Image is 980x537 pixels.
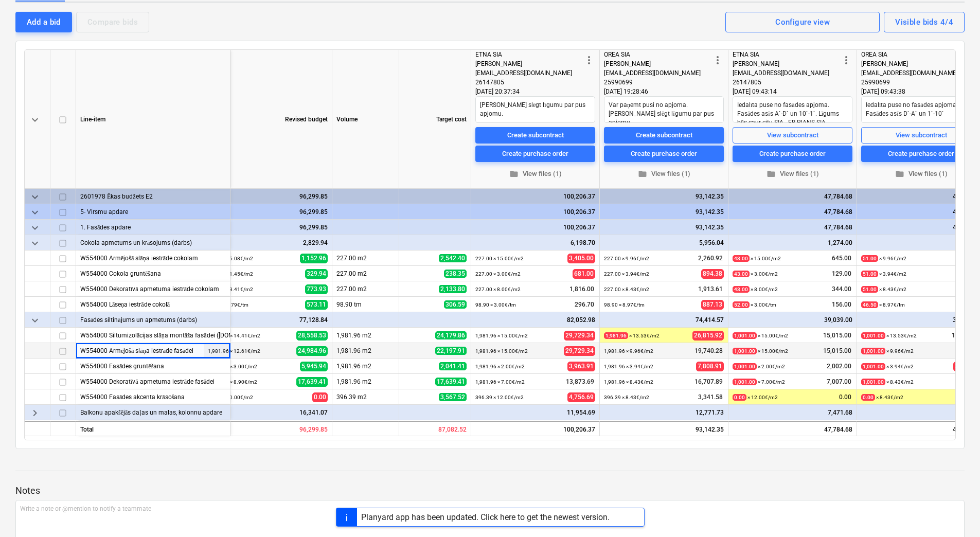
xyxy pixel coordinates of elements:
span: [EMAIL_ADDRESS][DOMAIN_NAME] [733,69,829,77]
div: 5,956.04 [604,235,724,250]
div: Planyard app has been updated. Click here to get the newest version. [361,512,610,522]
small: × 8.43€ / m2 [861,379,914,385]
div: 1,981.96 m2 [332,328,399,343]
div: ETNA SIA [475,50,583,59]
small: × 8.00€ / m2 [733,286,778,293]
small: × 13.53€ / m2 [861,332,917,339]
small: × 15.00€ / m2 [733,332,788,339]
span: 7,808.91 [696,362,724,371]
div: W554000 Dekoratīvā apmetuma iestrāde cokolam [80,281,226,296]
span: 1,001.00 [733,379,757,385]
div: Configure view [775,15,830,29]
span: 238.35 [444,270,467,278]
span: 29,729.34 [564,331,595,341]
div: W554000 Siltumizolācijas slāņa montāža fasādei (t.sk. ailes) [80,328,226,343]
div: Create subcontract [507,129,564,141]
small: 98.90 × 8.97€ / tm [604,302,645,308]
span: folder [509,169,519,178]
small: × 12.00€ / m2 [733,394,778,401]
button: View files (1) [475,166,595,182]
span: 894.38 [701,269,724,279]
small: 1,981.96 × 7.00€ / m2 [475,379,525,385]
div: [PERSON_NAME] [861,59,969,68]
small: 227.00 × 8.00€ / m2 [475,287,521,292]
div: 1,981.96 m2 [332,343,399,359]
span: [EMAIL_ADDRESS][DOMAIN_NAME] [861,69,958,77]
div: Create purchase order [759,148,826,159]
div: 2601978 Ēkas budžets E2 [80,189,226,204]
div: 6,198.70 [475,235,595,250]
div: 93,142.35 [604,189,724,204]
span: View files (1) [608,168,720,180]
small: 1,981.96 × 9.96€ / m2 [604,348,653,354]
small: × 2.00€ / m2 [733,363,785,370]
div: 16,341.07 [208,405,328,420]
span: 7,007.00 [826,378,852,386]
span: 2,542.40 [439,254,467,262]
small: × 8.43€ / m2 [861,394,903,401]
button: Add a bid [15,12,72,32]
small: 1,981.96 × 8.90€ / m2 [208,379,257,385]
div: 1,981.96 m2 [332,374,399,389]
small: 1,981.96 × 2.00€ / m2 [475,364,525,369]
div: 1,274.00 [733,235,852,250]
span: 2,260.92 [697,254,724,263]
small: 396.39 × 12.00€ / m2 [475,395,524,400]
div: Chat Widget [929,488,980,537]
div: Target cost [399,50,471,189]
div: 87,082.52 [399,421,471,436]
small: 227.00 × 1.45€ / m2 [208,271,253,277]
small: × 8.43€ / m2 [861,286,906,293]
div: W554000 Cokola gruntēšana [80,266,226,281]
div: Revised budget [204,50,332,189]
span: 17,639.41 [435,378,467,386]
div: 7,471.68 [733,405,852,420]
button: View files (1) [733,166,852,182]
small: × 13.53€ / m2 [604,332,660,339]
small: 227.00 × 3.41€ / m2 [208,287,253,292]
span: 129.00 [831,270,852,278]
button: View subcontract [733,127,852,144]
div: [PERSON_NAME] [604,59,711,68]
div: Volume [332,50,399,189]
div: View subcontract [896,129,947,141]
span: 29,729.34 [564,346,595,356]
div: 96,299.85 [204,421,332,436]
small: 396.39 × 0.00€ / m2 [208,395,253,400]
small: 1,981.96 × 8.43€ / m2 [604,379,653,385]
span: 3,405.00 [567,254,595,263]
span: 16,707.89 [693,378,724,386]
span: 17,639.41 [296,377,328,387]
small: 227.00 × 5.08€ / m2 [208,256,253,261]
div: 1. Fasādes apdare [80,220,226,235]
span: 1,981.96 [604,332,628,339]
div: 12,771.73 [604,405,724,420]
span: 5,945.94 [300,362,328,371]
small: 1,981.96 × 15.00€ / m2 [475,333,528,338]
div: Create purchase order [631,148,697,159]
small: 227.00 × 8.43€ / m2 [604,287,649,292]
div: 96,299.85 [208,204,328,220]
div: 74,414.57 [604,312,724,328]
div: 82,052.98 [475,312,595,328]
button: Visible bids 4/4 [884,12,965,32]
span: [EMAIL_ADDRESS][DOMAIN_NAME] [604,69,701,77]
span: 1,001.00 [861,363,885,370]
div: W554000 Fasādes gruntēšana [80,359,226,373]
span: folder [638,169,647,178]
div: W554000 Fasādes akcenta krāsošana [80,389,226,404]
span: keyboard_arrow_down [29,191,41,203]
span: 15,015.00 [822,331,852,340]
span: 4,756.69 [567,392,595,402]
div: 11,954.69 [475,405,595,420]
span: keyboard_arrow_down [29,206,41,219]
small: × 9.96€ / m2 [861,255,906,262]
span: [EMAIL_ADDRESS][DOMAIN_NAME] [475,69,572,77]
div: [DATE] 09:43:14 [733,87,852,96]
span: View files (1) [737,168,848,180]
small: × 7.00€ / m2 [733,379,785,385]
div: 93,142.35 [604,220,724,235]
div: 227.00 m2 [332,266,399,281]
small: 227.00 × 3.00€ / m2 [475,271,521,277]
button: Create subcontract [475,127,595,144]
